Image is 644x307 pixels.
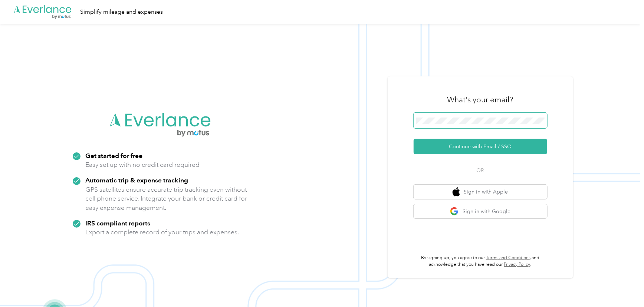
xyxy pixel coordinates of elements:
[486,255,530,261] a: Terms and Conditions
[414,185,547,199] button: apple logoSign in with Apple
[453,187,460,197] img: apple logo
[414,139,547,154] button: Continue with Email / SSO
[414,255,547,268] p: By signing up, you agree to our and acknowledge that you have read our .
[86,160,200,169] p: Easy set up with no credit card required
[447,95,513,105] h3: What's your email?
[467,166,493,174] span: OR
[414,204,547,219] button: google logoSign in with Google
[86,185,248,212] p: GPS satellites ensure accurate trip tracking even without cell phone service. Integrate your bank...
[86,176,188,184] strong: Automatic trip & expense tracking
[86,219,151,227] strong: IRS compliant reports
[450,207,459,216] img: google logo
[86,228,239,237] p: Export a complete record of your trips and expenses.
[86,152,143,159] strong: Get started for free
[80,7,163,17] div: Simplify mileage and expenses
[504,262,530,267] a: Privacy Policy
